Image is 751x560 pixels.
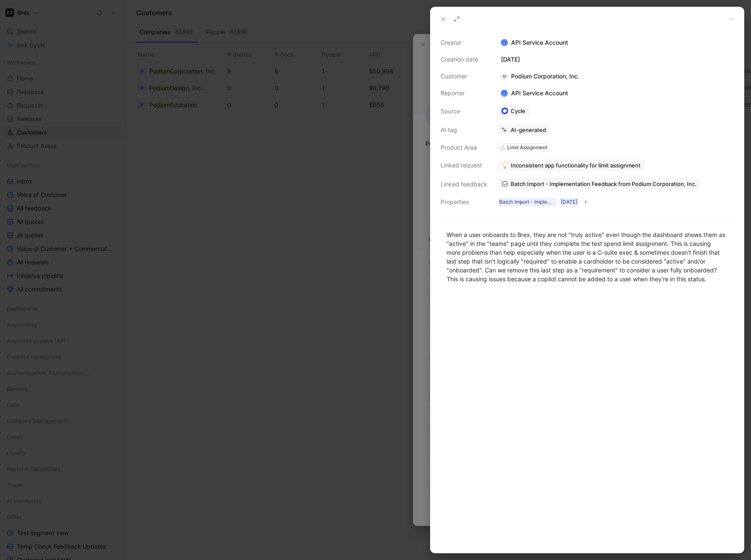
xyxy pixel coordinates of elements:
[441,106,487,116] div: Source
[498,124,550,136] button: AI-generated
[498,105,529,117] a: Cycle
[447,230,728,283] div: When a user onboards to Brex, they are not "truly active" even though the dashboard shows them as...
[441,179,487,189] div: Linked feedback
[498,159,644,171] button: 💡Inconsistent app functionality for limit assignment
[441,143,487,153] div: Product Area
[498,38,734,48] div: API Service Account
[498,88,571,98] div: API Service Account
[501,162,508,169] img: 💡
[498,178,700,190] a: Batch Import - Implementation Feedback from Podium Corporation, Inc.
[502,91,507,96] div: A
[498,54,734,65] div: [DATE]
[441,125,487,135] div: AI tag
[502,40,507,46] div: A
[501,73,508,80] div: M
[441,197,487,207] div: Properties
[511,162,641,169] span: Inconsistent app functionality for limit assignment
[441,54,487,65] div: Creation date
[507,143,547,152] div: Limit Assignment
[441,71,487,81] div: Customer
[441,38,487,48] div: Creator
[499,198,555,206] div: Batch Import - Implementation
[511,126,546,134] div: AI-generated
[498,71,583,81] div: Podium Corporation, Inc.
[511,180,697,188] span: Batch Import - Implementation Feedback from Podium Corporation, Inc.
[441,88,487,98] div: Reporter
[561,198,577,206] div: [DATE]
[441,160,487,170] div: Linked request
